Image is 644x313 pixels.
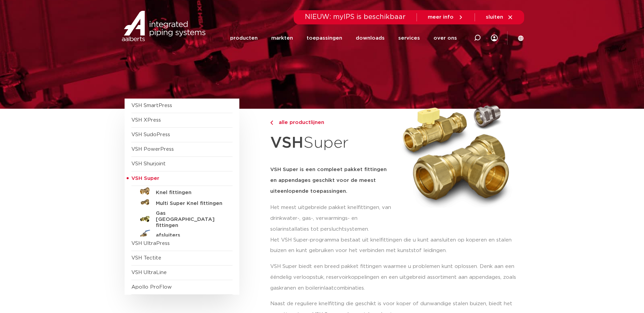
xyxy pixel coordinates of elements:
h5: Gas [GEOGRAPHIC_DATA] fittingen [156,210,223,229]
a: Knel fittingen [131,186,233,197]
a: VSH PowerPress [131,147,174,152]
a: meer info [428,14,464,20]
a: sluiten [486,14,513,20]
span: VSH Super [131,176,159,181]
a: VSH SudoPress [131,132,170,137]
span: meer info [428,15,454,20]
a: VSH Tectite [131,255,161,260]
nav: Menu [230,25,457,51]
span: NIEUW: myIPS is beschikbaar [305,14,406,20]
h5: Multi Super Knel fittingen [156,201,223,207]
h1: Super [270,130,393,156]
a: alle productlijnen [270,119,393,127]
a: Gas [GEOGRAPHIC_DATA] fittingen [131,208,233,229]
h5: afsluiters [156,232,223,238]
h5: Knel fittingen [156,190,223,196]
a: over ons [434,25,457,51]
a: VSH UltraPress [131,241,170,246]
a: Apollo ProFlow [131,285,172,290]
a: toepassingen [307,25,342,51]
a: VSH XPress [131,118,161,123]
a: afsluiters [131,229,233,239]
h5: VSH Super is een compleet pakket fittingen en appendages geschikt voor de meest uiteenlopende toe... [270,164,393,197]
a: VSH UltraLine [131,270,167,275]
img: chevron-right.svg [270,121,273,125]
span: sluiten [486,15,503,20]
a: VSH SmartPress [131,103,172,108]
p: Het VSH Super-programma bestaat uit knelfittingen die u kunt aansluiten op koperen en stalen buiz... [270,235,520,256]
p: VSH Super biedt een breed pakket fittingen waarmee u problemen kunt oplossen. Denk aan een ééndel... [270,261,520,294]
span: alle productlijnen [275,120,324,125]
a: producten [230,25,258,51]
a: services [398,25,420,51]
p: Het meest uitgebreide pakket knelfittingen, van drinkwater-, gas-, verwarmings- en solarinstallat... [270,202,393,235]
a: downloads [356,25,385,51]
a: markten [271,25,293,51]
strong: VSH [270,135,303,151]
div: my IPS [491,30,498,45]
a: Multi Super Knel fittingen [131,197,233,208]
a: VSH Shurjoint [131,161,166,166]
